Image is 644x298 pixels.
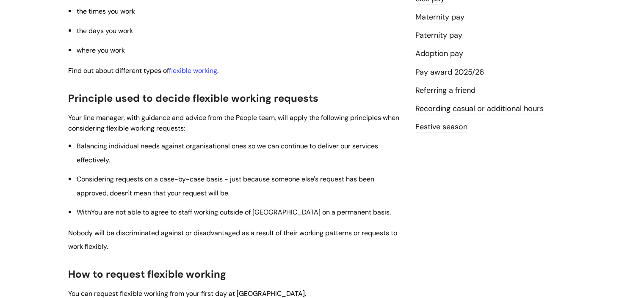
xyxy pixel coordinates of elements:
[68,92,318,105] span: Principle used to decide flexible working requests
[68,289,306,298] span: You can request flexible working from your first day at [GEOGRAPHIC_DATA].
[415,30,462,41] a: Paternity pay
[68,113,399,133] span: Your line manager, with guidance and advice from the People team, will apply the following princi...
[77,175,374,197] span: Considering requests on a case-by-case basis - just because someone else's request has been appro...
[68,228,397,251] span: Nobody will be discriminated against or disadvantaged as a result of their working patterns or re...
[415,12,464,23] a: Maternity pay
[77,26,133,35] span: the days you work
[415,48,463,59] a: Adoption pay
[415,85,475,96] a: Referring a friend
[68,66,218,75] span: Find out about different types of .
[77,7,135,16] span: the times you work
[77,208,391,217] span: WithYou are not able to agree to staff working outside of [GEOGRAPHIC_DATA] on a permanent basis.
[169,66,217,75] a: flexible working
[77,46,125,55] span: where you work
[415,122,467,133] a: Festive season
[68,267,226,281] span: How to request flexible working
[415,103,544,114] a: Recording casual or additional hours
[415,67,484,78] a: Pay award 2025/26
[77,142,378,164] span: Balancing individual needs against organisational ones so we can continue to deliver our services...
